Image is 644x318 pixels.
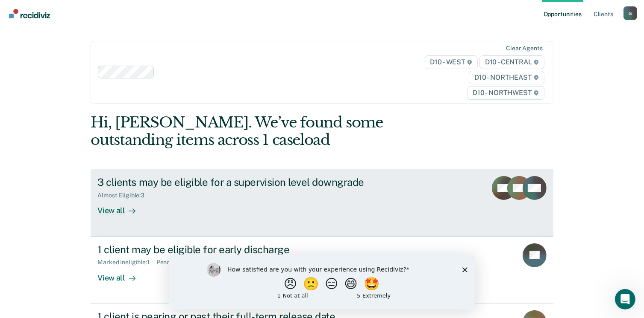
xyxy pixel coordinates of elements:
[425,55,478,69] span: D10 - WEST
[615,289,635,309] iframe: Intercom live chat
[467,86,544,100] span: D10 - NORTHWEST
[97,192,151,199] div: Almost Eligible : 3
[506,45,542,52] div: Clear agents
[469,71,544,84] span: D10 - NORTHEAST
[156,259,190,266] div: Pending : 1
[97,243,397,256] div: 1 client may be eligible for early discharge
[97,176,397,188] div: 3 clients may be eligible for a supervision level downgrade
[169,254,475,309] iframe: Survey by Kim from Recidiviz
[91,237,553,304] a: 1 client may be eligible for early dischargeMarked Ineligible:1Pending:1Almost Eligible:1View all
[623,6,637,20] div: G
[91,114,461,149] div: Hi, [PERSON_NAME]. We’ve found some outstanding items across 1 caseload
[97,266,145,283] div: View all
[9,9,50,18] img: Recidiviz
[623,6,637,20] button: Profile dropdown button
[479,55,544,69] span: D10 - CENTRAL
[91,169,553,236] a: 3 clients may be eligible for a supervision level downgradeAlmost Eligible:3View all
[97,199,145,216] div: View all
[97,259,156,266] div: Marked Ineligible : 1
